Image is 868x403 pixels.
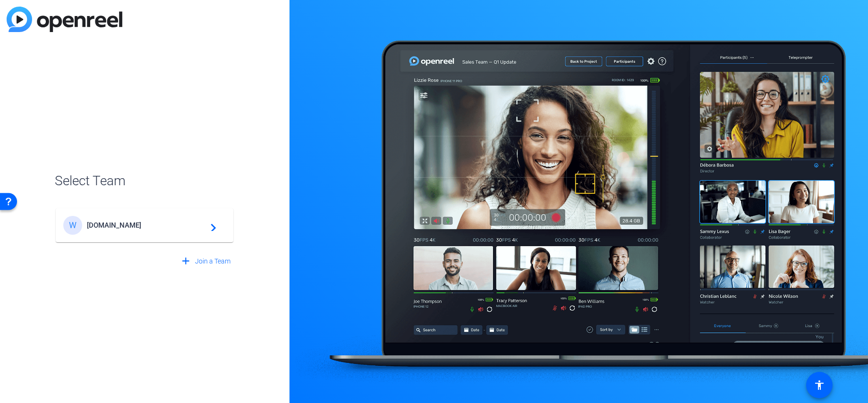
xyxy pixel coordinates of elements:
span: [DOMAIN_NAME] [87,221,205,230]
mat-icon: add [180,255,192,267]
span: Select Team [55,171,234,191]
div: W [63,216,82,235]
mat-icon: accessibility [814,379,825,391]
img: blue-gradient.svg [7,7,122,32]
mat-icon: navigate_next [205,220,216,231]
span: Join a Team [195,256,230,266]
button: Join a Team [176,253,235,270]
